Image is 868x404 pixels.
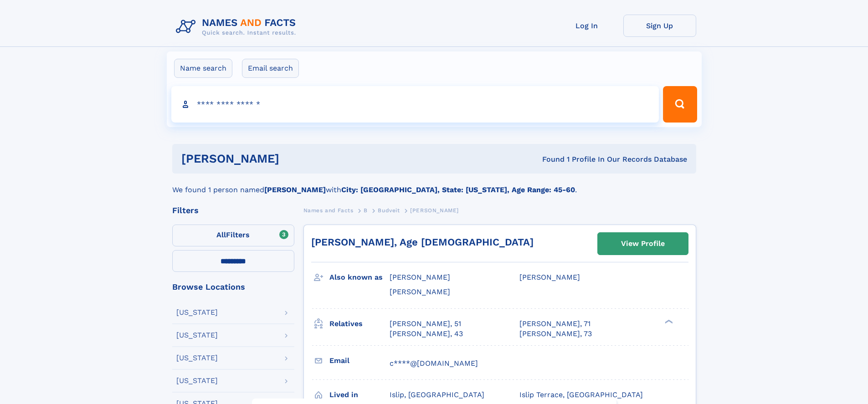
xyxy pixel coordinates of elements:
span: [PERSON_NAME] [390,273,450,281]
a: [PERSON_NAME], Age [DEMOGRAPHIC_DATA] [311,236,534,248]
a: Log In [550,15,623,37]
a: Budveit [378,205,400,216]
a: [PERSON_NAME], 71 [519,319,591,329]
span: Islip Terrace, [GEOGRAPHIC_DATA] [519,390,643,399]
h3: Email [329,353,390,368]
span: [PERSON_NAME] [519,273,580,281]
a: [PERSON_NAME], 73 [519,329,592,339]
a: B [364,205,368,216]
h3: Relatives [329,316,390,332]
span: B [364,207,368,214]
span: [PERSON_NAME] [390,287,450,296]
img: Logo Names and Facts [172,15,303,39]
span: Islip, [GEOGRAPHIC_DATA] [390,390,484,399]
span: All [216,230,226,239]
button: Search Button [663,86,697,123]
a: Names and Facts [303,205,354,216]
div: ❯ [663,318,673,324]
span: [PERSON_NAME] [410,207,459,214]
a: Sign Up [623,15,696,37]
div: Browse Locations [172,283,294,291]
div: [US_STATE] [176,354,218,362]
b: City: [GEOGRAPHIC_DATA], State: [US_STATE], Age Range: 45-60 [341,185,575,194]
a: View Profile [598,233,688,255]
div: View Profile [621,233,665,254]
h3: Also known as [329,270,390,285]
h3: Lived in [329,387,390,403]
label: Filters [172,225,294,246]
a: [PERSON_NAME], 43 [390,329,463,339]
div: Filters [172,206,294,215]
input: search input [171,86,659,123]
div: We found 1 person named with . [172,174,696,195]
div: [US_STATE] [176,309,218,316]
label: Email search [242,59,299,78]
span: Budveit [378,207,400,214]
div: Found 1 Profile In Our Records Database [411,154,687,164]
a: [PERSON_NAME], 51 [390,319,461,329]
div: [US_STATE] [176,332,218,339]
b: [PERSON_NAME] [264,185,326,194]
h1: [PERSON_NAME] [181,153,411,164]
label: Name search [174,59,232,78]
div: [US_STATE] [176,377,218,384]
